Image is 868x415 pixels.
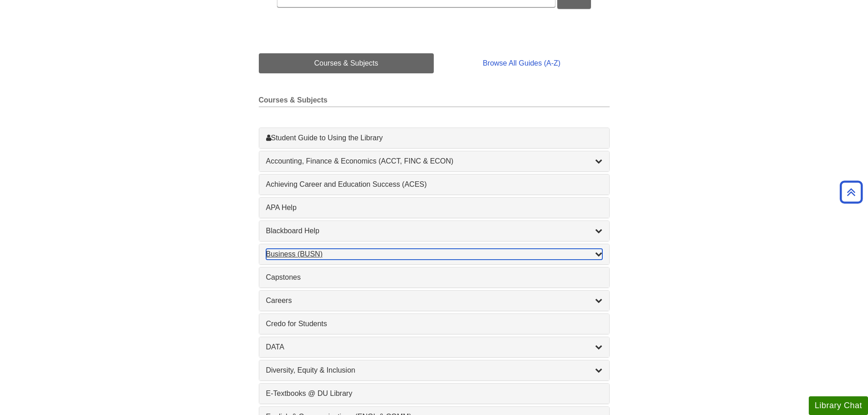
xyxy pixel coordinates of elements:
[809,396,868,415] button: Library Chat
[266,179,602,190] a: Achieving Career and Education Success (ACES)
[266,133,602,143] a: Student Guide to Using the Library
[266,249,602,260] a: Business (BUSN)
[266,202,602,213] a: APA Help
[266,318,602,329] a: Credo for Students
[266,388,602,399] a: E-Textbooks @ DU Library
[434,53,609,73] a: Browse All Guides (A-Z)
[259,96,610,107] h2: Courses & Subjects
[837,186,866,198] a: Back to Top
[266,225,602,236] a: Blackboard Help
[266,295,602,306] a: Careers
[266,365,602,376] a: Diversity, Equity & Inclusion
[259,53,434,73] a: Courses & Subjects
[266,342,602,353] a: DATA
[266,156,602,167] a: Accounting, Finance & Economics (ACCT, FINC & ECON)
[266,272,602,283] a: Capstones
